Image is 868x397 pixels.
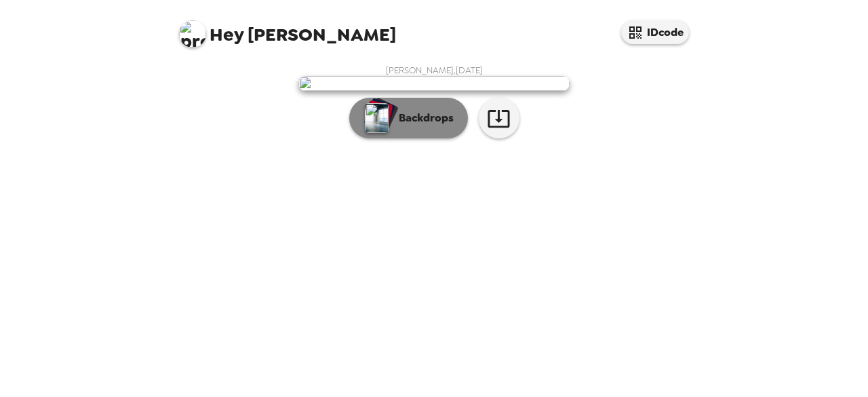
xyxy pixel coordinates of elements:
img: profile pic [179,20,206,48]
p: Backdrops [392,110,454,126]
button: IDcode [621,20,689,44]
button: Backdrops [349,98,468,138]
span: [PERSON_NAME] , [DATE] [386,64,483,76]
img: user [298,76,570,91]
span: [PERSON_NAME] [179,14,396,44]
span: Hey [210,22,243,47]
